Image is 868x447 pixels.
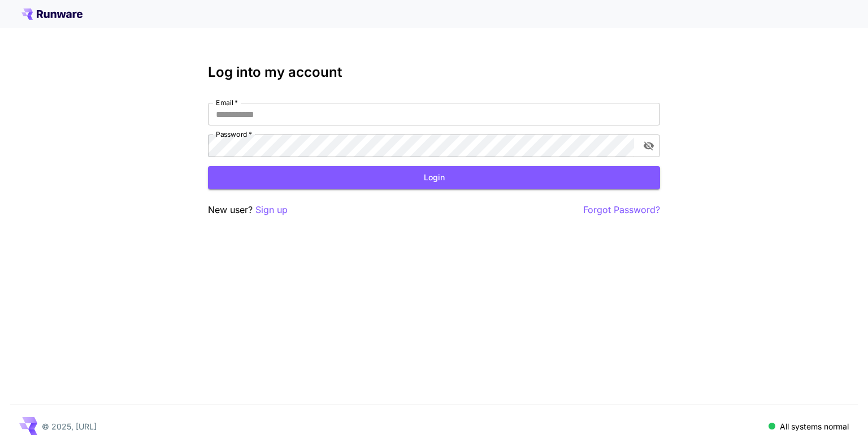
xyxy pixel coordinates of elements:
[208,64,660,80] h3: Log into my account
[208,203,288,217] p: New user?
[639,136,659,156] button: toggle password visibility
[42,420,97,432] p: © 2025, [URL]
[780,420,849,432] p: All systems normal
[255,203,288,217] button: Sign up
[208,166,660,189] button: Login
[583,203,660,217] button: Forgot Password?
[216,98,238,107] label: Email
[216,129,252,139] label: Password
